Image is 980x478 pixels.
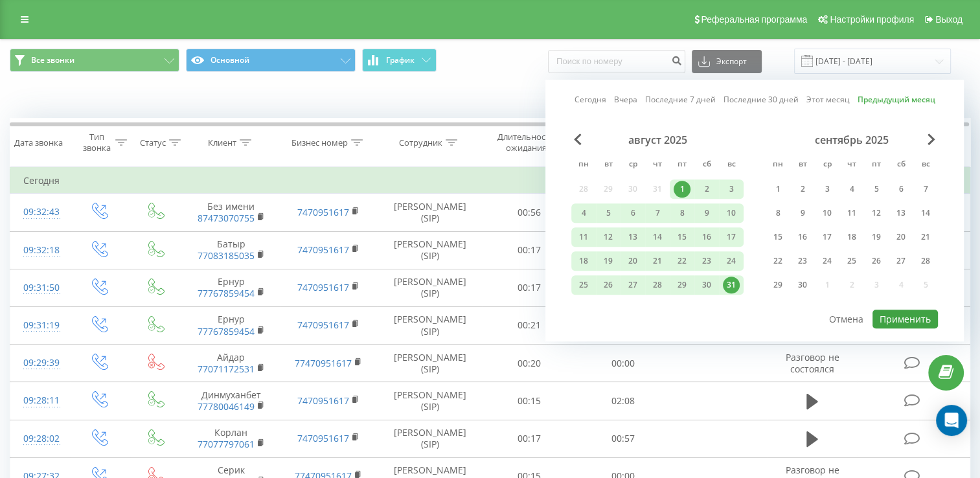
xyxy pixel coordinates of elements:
div: 11 [575,229,592,245]
a: 7470951617 [297,394,349,407]
td: Динмуханбет [183,382,280,420]
td: 02:08 [576,382,670,420]
a: Последние 7 дней [645,94,716,106]
div: вс 28 сент. 2025 г. [913,251,938,271]
a: Последние 30 дней [724,94,799,106]
span: Next Month [928,133,935,145]
div: 09:29:39 [23,350,57,376]
div: 15 [769,229,786,245]
a: 77083185035 [198,249,255,262]
div: вс 7 сент. 2025 г. [913,179,938,199]
td: [PERSON_NAME] (SIP) [378,420,483,457]
a: Предыдущий месяц [858,94,935,106]
div: 8 [769,205,786,222]
div: ср 27 авг. 2025 г. [621,275,645,295]
div: пн 25 авг. 2025 г. [571,275,596,295]
div: вт 12 авг. 2025 г. [596,227,621,247]
div: Сотрудник [399,137,442,148]
div: 14 [649,229,666,245]
div: 18 [843,229,860,245]
div: 16 [794,229,811,245]
div: 27 [893,253,909,269]
div: 1 [769,181,786,198]
div: Клиент [208,137,236,148]
abbr: вторник [598,155,618,175]
td: 00:20 [483,345,576,382]
div: вс 17 авг. 2025 г. [719,227,744,247]
abbr: пятница [867,155,886,175]
td: [PERSON_NAME] (SIP) [378,306,483,344]
td: 00:56 [483,194,576,231]
div: пт 1 авг. 2025 г. [670,179,694,199]
button: Все звонки [10,49,179,72]
div: 23 [794,253,811,269]
div: чт 4 сент. 2025 г. [839,179,864,199]
div: пн 15 сент. 2025 г. [766,227,790,247]
div: Тип звонка [82,131,112,154]
div: пн 29 сент. 2025 г. [766,275,790,295]
div: Дата звонка [14,137,63,148]
a: 77767859454 [198,287,255,299]
span: Настройки профиля [830,14,914,25]
div: 23 [698,253,715,269]
div: вс 21 сент. 2025 г. [913,227,938,247]
div: чт 18 сент. 2025 г. [839,227,864,247]
div: вт 23 сент. 2025 г. [790,251,815,271]
div: 11 [843,205,860,222]
div: пт 29 авг. 2025 г. [670,275,694,295]
abbr: четверг [648,155,667,175]
td: [PERSON_NAME] (SIP) [378,194,483,231]
div: ср 3 сент. 2025 г. [815,179,839,199]
div: вс 14 сент. 2025 г. [913,203,938,223]
span: Все звонки [31,55,74,65]
div: сб 6 сент. 2025 г. [889,179,913,199]
abbr: пятница [672,155,692,175]
button: Основной [186,49,356,72]
div: 30 [794,277,811,293]
div: 22 [674,253,690,269]
div: 26 [868,253,885,269]
a: 77767859454 [198,325,255,337]
td: 00:57 [576,420,670,457]
span: Реферальная программа [701,14,807,25]
div: 12 [600,229,617,245]
div: пт 5 сент. 2025 г. [864,179,889,199]
div: 13 [893,205,909,222]
abbr: понедельник [574,155,593,175]
div: пт 12 сент. 2025 г. [864,203,889,223]
div: чт 14 авг. 2025 г. [645,227,670,247]
span: График [386,56,415,65]
div: чт 28 авг. 2025 г. [645,275,670,295]
td: 00:21 [483,306,576,344]
div: 21 [649,253,666,269]
div: сб 20 сент. 2025 г. [889,227,913,247]
td: Айдар [183,345,280,382]
div: 9 [698,205,715,222]
div: ср 20 авг. 2025 г. [621,251,645,271]
abbr: среда [817,155,837,175]
div: 09:28:02 [23,426,57,451]
td: 00:17 [483,420,576,457]
button: Экспорт [692,50,762,73]
div: пт 19 сент. 2025 г. [864,227,889,247]
div: 22 [769,253,786,269]
div: 7 [649,205,666,222]
div: 17 [723,229,740,245]
div: 4 [843,181,860,198]
div: вс 24 авг. 2025 г. [719,251,744,271]
a: Сегодня [575,94,606,106]
span: Выход [935,14,963,25]
div: вс 31 авг. 2025 г. [719,275,744,295]
div: вт 30 сент. 2025 г. [790,275,815,295]
div: сб 13 сент. 2025 г. [889,203,913,223]
div: 09:32:43 [23,199,57,225]
div: 09:31:19 [23,313,57,338]
div: пн 4 авг. 2025 г. [571,203,596,223]
td: Сегодня [10,168,970,194]
div: 18 [575,253,592,269]
div: 29 [674,277,690,293]
div: 5 [868,181,885,198]
div: вт 16 сент. 2025 г. [790,227,815,247]
div: 20 [893,229,909,245]
div: 3 [819,181,836,198]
